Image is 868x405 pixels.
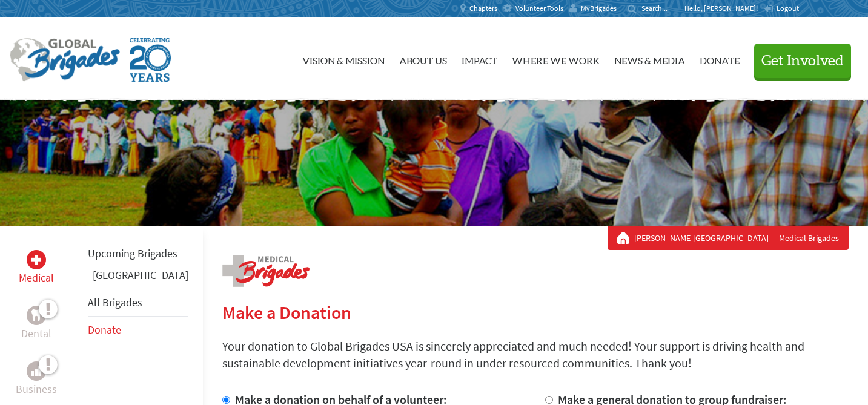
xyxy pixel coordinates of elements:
[31,366,41,376] img: Business
[754,44,851,78] button: Get Involved
[88,317,188,343] li: Donate
[19,269,54,286] p: Medical
[617,232,839,244] div: Medical Brigades
[93,268,188,282] a: [GEOGRAPHIC_DATA]
[469,4,497,13] span: Chapters
[777,4,799,13] span: Logout
[684,4,764,13] p: Hello, [PERSON_NAME]!
[27,250,46,269] div: Medical
[88,267,188,289] li: Panama
[27,306,46,325] div: Dental
[88,240,188,267] li: Upcoming Brigades
[761,54,844,68] span: Get Involved
[581,4,617,13] span: MyBrigades
[16,381,57,398] p: Business
[222,255,310,287] img: logo-medical.png
[641,4,676,13] input: Search...
[462,27,497,90] a: Impact
[88,246,177,260] a: Upcoming Brigades
[88,295,142,309] a: All Brigades
[31,309,41,321] img: Dental
[31,255,41,265] img: Medical
[764,4,799,13] a: Logout
[222,301,849,323] h2: Make a Donation
[130,38,171,82] img: Global Brigades Celebrating 20 Years
[16,361,57,398] a: BusinessBusiness
[302,27,385,90] a: Vision & Mission
[222,338,849,372] p: Your donation to Global Brigades USA is sincerely appreciated and much needed! Your support is dr...
[21,325,51,342] p: Dental
[88,323,121,337] a: Donate
[634,232,774,244] a: [PERSON_NAME][GEOGRAPHIC_DATA]
[515,4,563,13] span: Volunteer Tools
[10,38,120,82] img: Global Brigades Logo
[21,306,51,342] a: DentalDental
[88,289,188,317] li: All Brigades
[512,27,600,90] a: Where We Work
[700,27,740,90] a: Donate
[19,250,54,286] a: MedicalMedical
[614,27,685,90] a: News & Media
[27,361,46,381] div: Business
[399,27,447,90] a: About Us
